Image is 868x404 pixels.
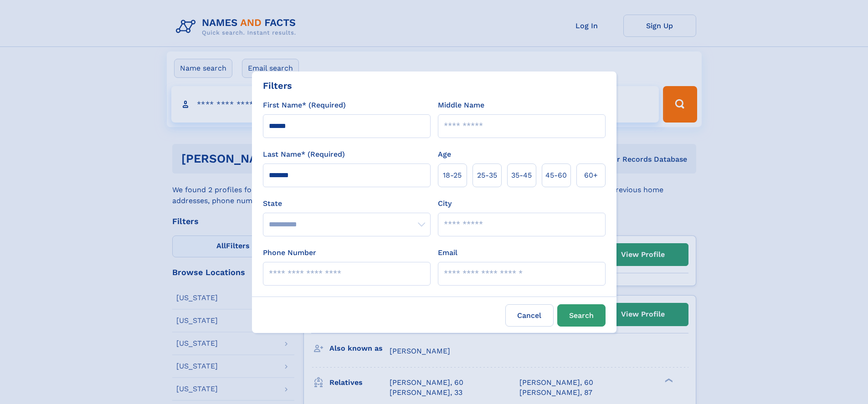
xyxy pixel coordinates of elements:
[584,170,598,181] span: 60+
[545,170,567,181] span: 45‑60
[477,170,497,181] span: 25‑35
[438,100,484,111] label: Middle Name
[438,149,451,160] label: Age
[263,79,292,92] div: Filters
[443,170,462,181] span: 18‑25
[263,100,346,111] label: First Name* (Required)
[557,304,606,327] button: Search
[511,170,532,181] span: 35‑45
[263,247,316,258] label: Phone Number
[438,247,457,258] label: Email
[438,198,452,209] label: City
[263,198,431,209] label: State
[505,304,554,327] label: Cancel
[263,149,345,160] label: Last Name* (Required)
